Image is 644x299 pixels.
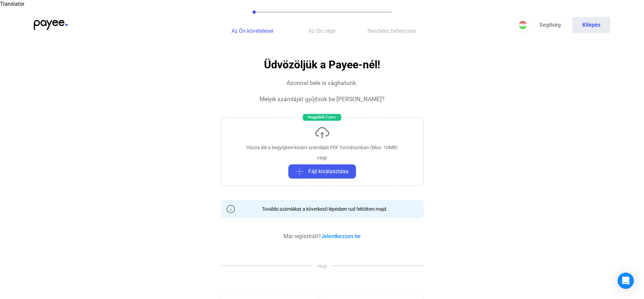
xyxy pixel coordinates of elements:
[515,17,531,33] button: HU
[227,205,235,213] img: info-grey-outline
[312,262,332,269] span: vagy
[321,233,361,239] a: Jelentkezzen be
[618,273,634,289] div: Open Intercom Messenger
[572,17,610,33] button: Kilépés
[260,95,384,103] div: Melyik számláját gyűjtsük be [PERSON_NAME]?
[34,20,68,30] img: payee-logo
[519,21,527,29] img: HU
[308,167,349,176] span: Fájl kiválasztása
[231,28,273,34] span: Az Ön követelései
[288,164,356,179] button: plus-greyFájl kiválasztása
[357,8,427,42] button: Rendelés befejezése
[257,206,387,212] div: További számlákat a következő lépésben tud feltölteni majd.
[317,154,327,161] div: vagy
[287,8,357,42] button: Az Ön cége
[218,8,287,42] button: Az Ön követelései
[284,232,361,240] div: Már regisztrált?
[246,144,398,151] div: Húzza ide a begyűjteni kívánt számláját PDF formátumban (Max. 10MB)
[303,114,341,121] div: Nagyjából 2 perc
[287,79,358,87] div: Azonnal bele is vághatunk.
[368,28,416,34] span: Rendelés befejezése
[296,167,304,176] img: plus-grey
[531,17,569,33] a: Segítség
[309,28,335,34] span: Az Ön cége
[264,59,380,71] h1: Üdvözöljük a Payee-nél!
[314,124,330,141] img: upload-cloud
